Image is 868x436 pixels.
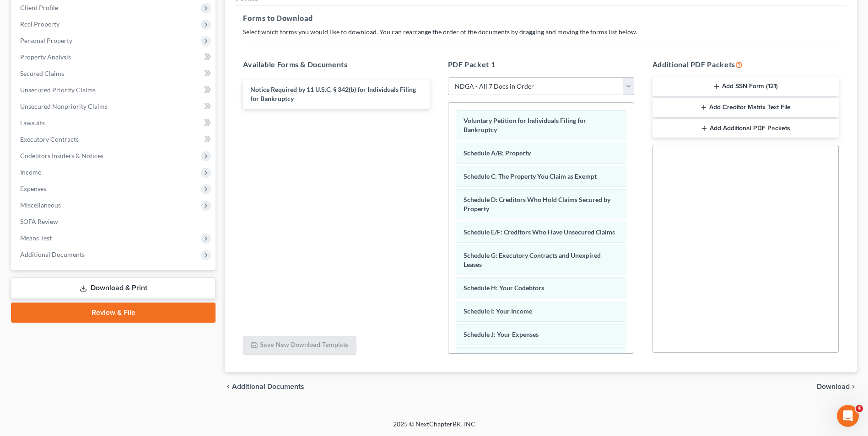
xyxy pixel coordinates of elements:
[464,307,532,315] span: Schedule I: Your Income
[225,383,232,390] i: chevron_left
[243,59,429,70] h5: Available Forms & Documents
[20,119,45,127] span: Lawsuits
[11,303,216,323] a: Review & File
[20,102,108,110] span: Unsecured Nonpriority Claims
[837,405,859,427] iframe: Intercom live chat
[20,86,96,94] span: Unsecured Priority Claims
[817,383,857,390] button: Download chevron_right
[20,135,79,143] span: Executory Contracts
[250,85,416,102] span: Notice Required by 11 U.S.C. § 342(b) for Individuals Filing for Bankruptcy
[464,117,586,133] span: Voluntary Petition for Individuals Filing for Bankruptcy
[243,27,839,37] p: Select which forms you would like to download. You can rearrange the order of the documents by dr...
[20,201,61,209] span: Miscellaneous
[13,49,216,65] a: Property Analysis
[856,405,863,412] span: 4
[817,383,850,390] span: Download
[20,185,46,192] span: Expenses
[652,59,839,70] h5: Additional PDF Packets
[243,13,839,24] h5: Forms to Download
[850,383,857,390] i: chevron_right
[20,168,41,176] span: Income
[20,250,85,258] span: Additional Documents
[13,65,216,82] a: Secured Claims
[173,420,695,436] div: 2025 © NextChapterBK, INC
[13,131,216,148] a: Executory Contracts
[243,336,356,355] button: Save New Download Template
[20,4,58,11] span: Client Profile
[13,213,216,230] a: SOFA Review
[13,82,216,98] a: Unsecured Priority Claims
[464,228,615,236] span: Schedule E/F: Creditors Who Have Unsecured Claims
[13,115,216,131] a: Lawsuits
[464,284,544,292] span: Schedule H: Your Codebtors
[464,149,531,157] span: Schedule A/B: Property
[20,69,64,77] span: Secured Claims
[11,277,216,299] a: Download & Print
[464,330,539,338] span: Schedule J: Your Expenses
[20,234,52,242] span: Means Test
[652,77,839,96] button: Add SSN Form (121)
[20,218,58,225] span: SOFA Review
[20,20,59,28] span: Real Property
[225,383,304,390] a: chevron_left Additional Documents
[20,53,71,61] span: Property Analysis
[20,37,72,44] span: Personal Property
[464,251,601,268] span: Schedule G: Executory Contracts and Unexpired Leases
[464,172,597,180] span: Schedule C: The Property You Claim as Exempt
[20,152,103,160] span: Codebtors Insiders & Notices
[13,98,216,115] a: Unsecured Nonpriority Claims
[652,119,839,138] button: Add Additional PDF Packets
[652,98,839,117] button: Add Creditor Matrix Text File
[448,59,634,70] h5: PDF Packet 1
[232,383,304,390] span: Additional Documents
[464,196,610,213] span: Schedule D: Creditors Who Hold Claims Secured by Property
